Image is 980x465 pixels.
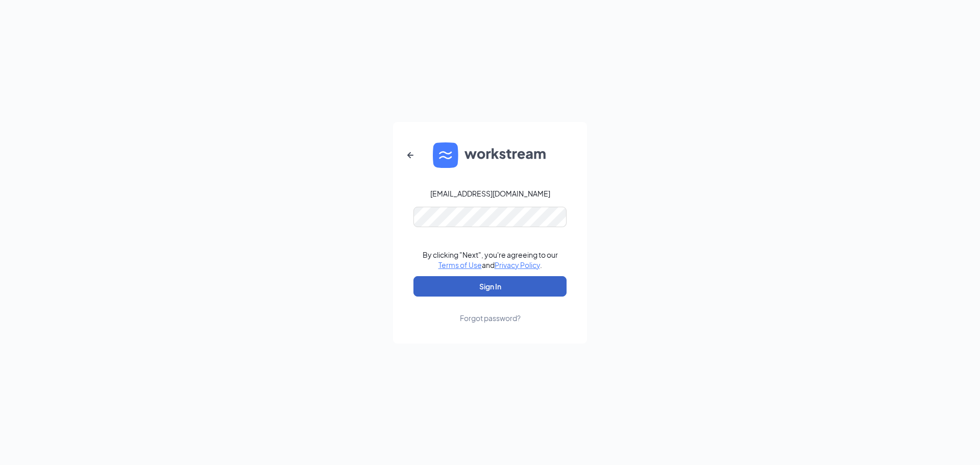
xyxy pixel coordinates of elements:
[430,188,550,199] div: [EMAIL_ADDRESS][DOMAIN_NAME]
[423,250,558,270] div: By clicking "Next", you're agreeing to our and .
[433,142,547,168] img: WS logo and Workstream text
[404,149,416,161] svg: ArrowLeftNew
[438,260,482,270] a: Terms of Use
[495,260,540,270] a: Privacy Policy
[413,276,567,297] button: Sign In
[398,143,423,167] button: ArrowLeftNew
[460,297,521,323] a: Forgot password?
[460,313,521,323] div: Forgot password?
